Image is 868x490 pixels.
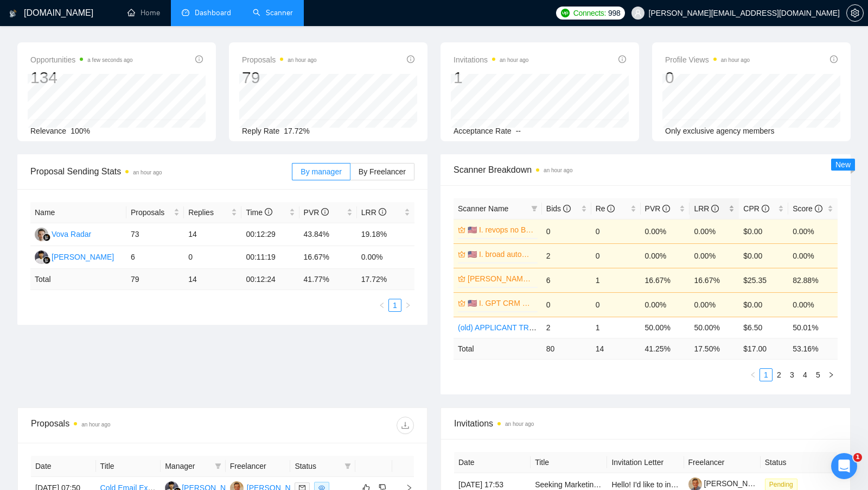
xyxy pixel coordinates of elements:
[500,57,528,63] time: an hour ago
[242,67,317,88] div: 79
[407,55,414,63] span: info-circle
[739,317,788,338] td: $6.50
[182,9,189,16] span: dashboard
[401,299,414,312] li: Next Page
[739,292,788,317] td: $0.00
[815,205,822,212] span: info-circle
[535,480,827,489] a: Seeking Marketing Decision-Makers in Multifamily Property Management – paid survey
[468,273,535,285] a: [PERSON_NAME] Titles (B)
[284,127,309,135] span: 17.72%
[458,323,591,332] a: (old) APPLICANT TRACKING SYSTEM
[690,292,739,317] td: 0.00%
[265,208,272,216] span: info-circle
[30,67,133,88] div: 134
[454,53,528,66] span: Invitations
[846,4,864,22] button: setting
[788,243,838,268] td: 0.00%
[375,299,388,312] button: left
[35,250,48,264] img: RT
[591,292,641,317] td: 0
[458,299,465,307] span: crown
[641,317,690,338] td: 50.00%
[126,269,184,290] td: 79
[454,67,528,88] div: 1
[304,208,329,217] span: PVR
[35,228,48,241] img: VR
[30,127,66,135] span: Relevance
[131,206,171,218] span: Proposals
[35,229,91,238] a: VRVova Radar
[641,292,690,317] td: 0.00%
[388,299,401,312] li: 1
[96,456,161,477] th: Title
[52,251,114,263] div: [PERSON_NAME]
[454,338,542,359] td: Total
[184,269,241,290] td: 14
[161,456,226,477] th: Manager
[458,250,465,258] span: crown
[397,421,413,430] span: download
[608,7,620,19] span: 998
[743,204,769,213] span: CPR
[721,57,750,63] time: an hour ago
[786,369,798,381] a: 3
[516,127,521,135] span: --
[746,368,759,381] button: left
[184,246,241,269] td: 0
[607,452,684,473] th: Invitation Letter
[739,268,788,292] td: $25.35
[195,8,231,17] span: Dashboard
[81,422,110,428] time: an hour ago
[825,368,838,381] button: right
[375,299,388,312] li: Previous Page
[690,219,739,243] td: 0.00%
[379,302,385,309] span: left
[788,219,838,243] td: 0.00%
[458,226,465,234] span: crown
[825,368,838,381] li: Next Page
[357,223,414,246] td: 19.18%
[242,127,279,135] span: Reply Rate
[30,165,292,178] span: Proposal Sending Stats
[454,417,837,430] span: Invitations
[126,202,184,223] th: Proposals
[847,9,863,17] span: setting
[641,219,690,243] td: 0.00%
[468,297,535,309] a: 🇺🇸 I. GPT CRM US (C)
[788,292,838,317] td: 0.00%
[299,246,357,269] td: 16.67%
[468,248,535,260] a: 🇺🇸 I. broad automation US (D)
[799,369,811,381] a: 4
[405,302,411,309] span: right
[750,372,756,378] span: left
[30,269,126,290] td: Total
[321,208,329,216] span: info-circle
[773,369,785,381] a: 2
[591,338,641,359] td: 14
[215,463,221,469] span: filter
[299,269,357,290] td: 41.77 %
[301,167,341,176] span: By manager
[773,368,786,381] li: 2
[357,269,414,290] td: 17.72 %
[184,202,241,223] th: Replies
[246,208,272,217] span: Time
[788,268,838,292] td: 82.88%
[359,167,406,176] span: By Freelancer
[52,228,91,240] div: Vova Radar
[242,53,317,66] span: Proposals
[799,368,812,381] li: 4
[690,268,739,292] td: 16.67%
[288,57,316,63] time: an hour ago
[184,223,241,246] td: 14
[812,369,824,381] a: 5
[788,317,838,338] td: 50.01%
[542,243,591,268] td: 2
[786,368,799,381] li: 3
[505,421,534,427] time: an hour ago
[835,160,851,169] span: New
[379,208,386,216] span: info-circle
[542,219,591,243] td: 0
[812,368,825,381] li: 5
[71,127,90,135] span: 100%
